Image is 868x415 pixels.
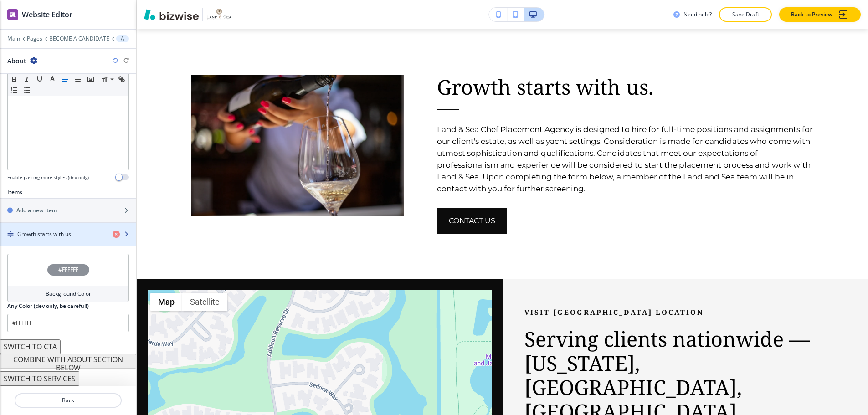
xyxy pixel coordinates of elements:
h4: #FFFFFF [58,266,78,274]
button: Show street map [150,293,182,311]
h4: Background Color [46,290,91,298]
p: Save Draft [731,10,760,19]
img: 9189e86af5f534274329cb1a201d66cf.webp [191,75,404,216]
h2: Add a new item [16,206,57,215]
button: #FFFFFFBackground Color [7,254,129,302]
h4: Enable pasting more styles (dev only) [7,174,89,181]
p: About [121,36,124,42]
h2: Items [7,188,22,196]
p: Land & Sea Chef Placement Agency is designed to hire for full-time positions and assignments for ... [437,123,813,195]
img: editor icon [7,9,18,20]
h4: Growth starts with us. [17,230,72,238]
h2: About [7,56,26,66]
h2: Website Editor [22,9,72,20]
img: Your Logo [207,9,231,20]
p: Visit [GEOGRAPHIC_DATA] Location [524,307,823,318]
img: Drag [7,231,14,237]
p: Growth starts with us. [437,75,813,99]
button: Save Draft [719,7,772,22]
h3: Need help? [683,10,712,19]
button: Back [15,393,122,408]
button: Show satellite imagery [182,293,227,311]
p: Back [15,396,121,405]
span: CONTACT US [449,215,495,226]
img: Bizwise Logo [144,9,199,20]
button: Pages [27,36,42,42]
button: Main [7,36,20,42]
button: About [116,35,129,42]
button: BECOME A CANDIDATE [49,36,109,42]
p: Back to Preview [791,10,832,19]
h2: Any Color (dev only, be careful!) [7,302,89,310]
button: CONTACT US [437,208,507,234]
button: Back to Preview [779,7,861,22]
